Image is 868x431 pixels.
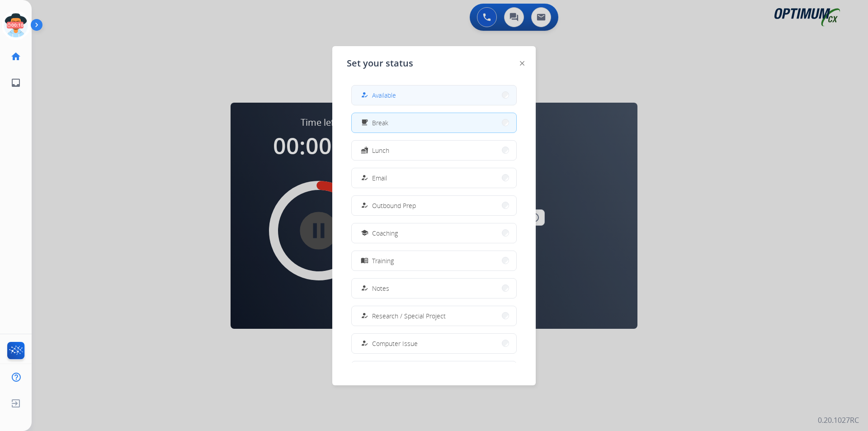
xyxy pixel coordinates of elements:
mat-icon: how_to_reg [361,91,368,99]
mat-icon: how_to_reg [361,312,368,320]
button: Outbound Prep [352,196,516,215]
p: 0.20.1027RC [818,415,859,426]
mat-icon: fastfood [361,147,368,154]
span: Available [372,90,396,100]
span: Set your status [347,57,413,70]
img: close-button [520,61,524,66]
mat-icon: free_breakfast [361,119,368,127]
button: Lunch [352,141,516,160]
button: Coaching [352,223,516,243]
button: Training [352,251,516,270]
button: Research / Special Project [352,306,516,326]
mat-icon: home [10,51,21,62]
mat-icon: how_to_reg [361,174,368,182]
span: Coaching [372,228,398,238]
mat-icon: how_to_reg [361,202,368,209]
span: Break [372,118,388,128]
span: Computer Issue [372,339,418,348]
mat-icon: how_to_reg [361,284,368,292]
span: Email [372,173,387,183]
button: Notes [352,279,516,298]
button: Available [352,85,516,105]
mat-icon: inbox [10,77,21,88]
span: Training [372,256,394,265]
span: Lunch [372,146,389,155]
span: Research / Special Project [372,311,446,321]
button: Computer Issue [352,334,516,353]
button: Break [352,113,516,133]
button: Internet Issue [352,361,516,381]
mat-icon: menu_book [361,257,368,265]
span: Outbound Prep [372,201,416,210]
mat-icon: school [361,229,368,237]
span: Notes [372,284,389,293]
button: Email [352,168,516,188]
mat-icon: how_to_reg [361,340,368,347]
